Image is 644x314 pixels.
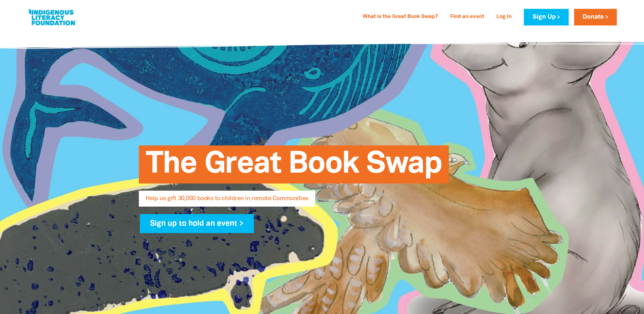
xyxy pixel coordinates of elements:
a: Sign up to hold an event > [140,214,254,233]
a: Find an event [446,12,488,22]
a: Donate [574,9,617,25]
span: Help us gift 30,000 books to children in remote Communities [146,196,308,207]
a: Sign Up [524,9,568,25]
span: The Great Book Swap [146,151,442,184]
a: Log In [492,12,516,22]
a: What is the Great Book Swap? [358,12,442,22]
